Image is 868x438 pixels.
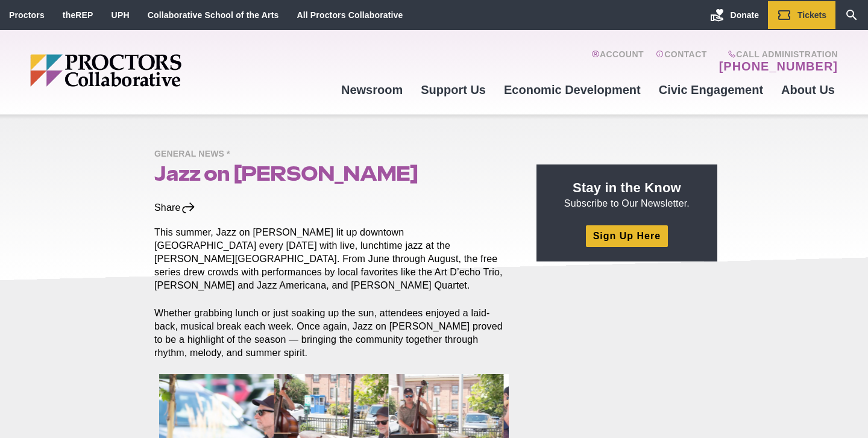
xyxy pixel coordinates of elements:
[656,49,707,74] a: Contact
[63,10,93,20] a: theREP
[154,201,196,214] div: Share
[731,10,759,20] span: Donate
[772,74,844,106] a: About Us
[591,49,644,74] a: Account
[9,10,45,20] a: Proctors
[650,74,772,106] a: Civic Engagement
[332,74,412,106] a: Newsroom
[495,74,650,106] a: Economic Development
[551,179,703,210] p: Subscribe to Our Newsletter.
[586,225,668,246] a: Sign Up Here
[112,10,130,20] a: UPH
[154,147,236,162] span: General News *
[768,1,835,29] a: Tickets
[154,148,236,158] a: General News *
[412,74,495,106] a: Support Us
[30,54,274,87] img: Proctors logo
[154,226,509,292] p: This summer, Jazz on [PERSON_NAME] lit up downtown [GEOGRAPHIC_DATA] every [DATE] with live, lunc...
[154,307,509,360] p: Whether grabbing lunch or just soaking up the sun, attendees enjoyed a laid-back, musical break e...
[715,49,838,59] span: Call Administration
[148,10,279,20] a: Collaborative School of the Arts
[536,276,717,427] iframe: Advertisement
[797,10,826,20] span: Tickets
[573,180,681,195] strong: Stay in the Know
[154,162,509,185] h1: Jazz on [PERSON_NAME]
[297,10,403,20] a: All Proctors Collaborative
[835,1,868,29] a: Search
[719,59,838,74] a: [PHONE_NUMBER]
[701,1,768,29] a: Donate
